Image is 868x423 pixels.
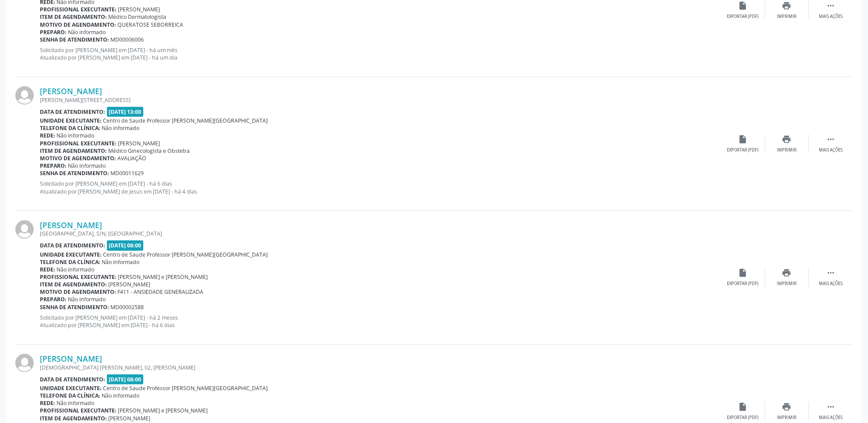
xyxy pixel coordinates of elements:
[103,251,268,258] span: Centro de Saude Professor [PERSON_NAME][GEOGRAPHIC_DATA]
[40,273,117,281] b: Profissional executante:
[727,281,759,287] div: Exportar (PDF)
[40,407,117,414] b: Profissional executante:
[57,266,95,273] span: Não informado
[40,108,105,116] b: Data de atendimento:
[40,140,117,147] b: Profissional executante:
[738,134,748,144] i: insert_drive_file
[40,242,105,249] b: Data de atendimento:
[40,258,100,266] b: Telefone da clínica:
[40,132,55,139] b: Rede:
[777,415,797,421] div: Imprimir
[819,415,843,421] div: Mais ações
[40,266,55,273] b: Rede:
[40,46,721,61] p: Solicitado por [PERSON_NAME] em [DATE] - há um mês Atualizado por [PERSON_NAME] em [DATE] - há um...
[40,96,721,104] div: [PERSON_NAME][STREET_ADDRESS]
[68,296,106,303] span: Não informado
[40,399,55,407] b: Rede:
[118,288,204,296] span: F411 - ANSIEDADE GENERALIZADA
[68,28,106,36] span: Não informado
[826,134,836,144] i: 
[777,147,797,153] div: Imprimir
[107,107,144,117] span: [DATE] 13:00
[826,268,836,278] i: 
[727,147,759,153] div: Exportar (PDF)
[782,1,792,11] i: print
[40,251,102,258] b: Unidade executante:
[111,303,144,311] span: MD00002588
[826,1,836,11] i: 
[40,155,116,162] b: Motivo de agendamento:
[819,147,843,153] div: Mais ações
[40,364,721,371] div: [DEMOGRAPHIC_DATA] [PERSON_NAME], 02, [PERSON_NAME]
[102,124,140,132] span: Não informado
[107,374,144,384] span: [DATE] 08:00
[40,288,116,296] b: Motivo de agendamento:
[15,354,34,372] img: img
[819,281,843,287] div: Mais ações
[118,273,208,281] span: [PERSON_NAME] e [PERSON_NAME]
[57,132,95,139] span: Não informado
[109,415,151,422] span: [PERSON_NAME]
[40,314,721,329] p: Solicitado por [PERSON_NAME] em [DATE] - há 2 meses Atualizado por [PERSON_NAME] em [DATE] - há 6...
[40,415,107,422] b: Item de agendamento:
[57,399,95,407] span: Não informado
[118,155,147,162] span: AVALIAÇÃO
[109,281,151,288] span: [PERSON_NAME]
[111,36,144,43] span: MD00006006
[40,86,102,96] a: [PERSON_NAME]
[819,14,843,20] div: Mais ações
[40,117,102,124] b: Unidade executante:
[40,392,100,399] b: Telefone da clínica:
[826,402,836,412] i: 
[40,384,102,392] b: Unidade executante:
[111,169,144,177] span: MD00011629
[40,303,109,311] b: Senha de atendimento:
[782,402,792,412] i: print
[40,281,107,288] b: Item de agendamento:
[40,124,100,132] b: Telefone da clínica:
[109,13,167,21] span: Médico Dermatologista
[727,415,759,421] div: Exportar (PDF)
[103,384,268,392] span: Centro de Saude Professor [PERSON_NAME][GEOGRAPHIC_DATA]
[15,86,34,105] img: img
[118,6,160,13] span: [PERSON_NAME]
[738,402,748,412] i: insert_drive_file
[40,36,109,43] b: Senha de atendimento:
[40,162,67,169] b: Preparo:
[738,268,748,278] i: insert_drive_file
[777,14,797,20] div: Imprimir
[102,258,140,266] span: Não informado
[40,169,109,177] b: Senha de atendimento:
[68,162,106,169] span: Não informado
[109,147,190,155] span: Médico Ginecologista e Obstetra
[40,13,107,21] b: Item de agendamento:
[727,14,759,20] div: Exportar (PDF)
[40,28,67,36] b: Preparo:
[40,6,117,13] b: Profissional executante:
[40,220,102,230] a: [PERSON_NAME]
[782,134,792,144] i: print
[15,220,34,239] img: img
[782,268,792,278] i: print
[102,392,140,399] span: Não informado
[103,117,268,124] span: Centro de Saude Professor [PERSON_NAME][GEOGRAPHIC_DATA]
[118,21,184,28] span: QUERATOSE SEBORREICA
[738,1,748,11] i: insert_drive_file
[118,140,160,147] span: [PERSON_NAME]
[40,354,102,363] a: [PERSON_NAME]
[118,407,208,414] span: [PERSON_NAME] e [PERSON_NAME]
[107,240,144,250] span: [DATE] 08:00
[777,281,797,287] div: Imprimir
[40,180,721,195] p: Solicitado por [PERSON_NAME] em [DATE] - há 6 dias Atualizado por [PERSON_NAME] de Jesus em [DATE...
[40,230,721,237] div: [GEOGRAPHIC_DATA], S/N, [GEOGRAPHIC_DATA]
[40,147,107,155] b: Item de agendamento:
[40,296,67,303] b: Preparo:
[40,21,116,28] b: Motivo de agendamento:
[40,376,105,383] b: Data de atendimento:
